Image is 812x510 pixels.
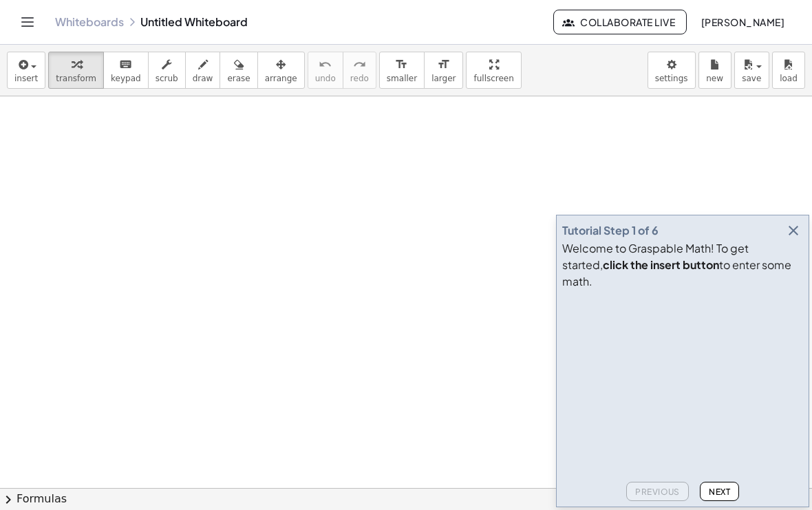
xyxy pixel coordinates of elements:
[353,56,366,73] i: redo
[603,257,719,272] b: click the insert button
[772,52,805,89] button: load
[350,74,369,83] span: redo
[466,52,521,89] button: fullscreen
[648,52,696,89] button: settings
[437,56,450,73] i: format_size
[700,482,739,501] button: Next
[111,74,141,83] span: keypad
[156,74,178,83] span: scrub
[308,52,343,89] button: undoundo
[193,74,213,83] span: draw
[553,10,687,34] button: Collaborate Live
[562,240,803,290] div: Welcome to Graspable Math! To get started, to enter some math.
[103,52,149,89] button: keyboardkeypad
[148,52,186,89] button: scrub
[706,74,723,83] span: new
[431,74,456,83] span: larger
[48,52,104,89] button: transform
[7,52,45,89] button: insert
[227,74,250,83] span: erase
[343,52,376,89] button: redoredo
[709,487,730,497] span: Next
[14,74,38,83] span: insert
[701,16,784,28] span: [PERSON_NAME]
[56,74,96,83] span: transform
[379,52,425,89] button: format_sizesmaller
[424,52,463,89] button: format_sizelarger
[55,15,124,29] a: Whiteboards
[395,56,408,73] i: format_size
[565,16,675,28] span: Collaborate Live
[17,11,39,33] button: Toggle navigation
[220,52,257,89] button: erase
[780,74,798,83] span: load
[690,10,795,34] button: [PERSON_NAME]
[562,222,659,239] div: Tutorial Step 1 of 6
[265,74,297,83] span: arrange
[655,74,688,83] span: settings
[742,74,761,83] span: save
[185,52,221,89] button: draw
[319,56,332,73] i: undo
[473,74,513,83] span: fullscreen
[387,74,417,83] span: smaller
[698,52,731,89] button: new
[734,52,769,89] button: save
[119,56,132,73] i: keyboard
[257,52,305,89] button: arrange
[315,74,336,83] span: undo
